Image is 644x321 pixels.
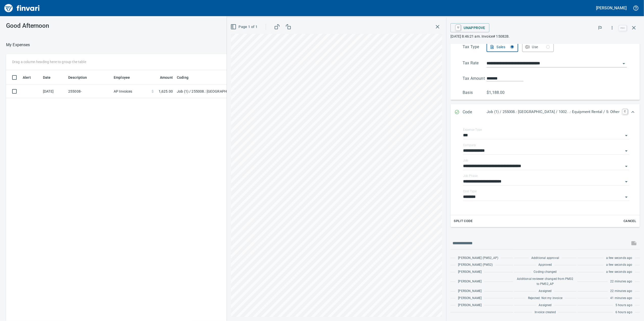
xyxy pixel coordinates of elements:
[68,74,87,81] span: Description
[68,74,94,81] span: Description
[43,74,51,81] span: Date
[623,178,630,185] button: Open
[487,109,619,115] p: Job (1) / 255008.: [GEOGRAPHIC_DATA] / 1002. .: Equipment Rental / 5: Other
[43,74,57,81] span: Date
[458,279,482,284] span: [PERSON_NAME]
[450,104,640,121] div: Expand
[41,85,66,98] td: [DATE]
[114,74,136,81] span: Employee
[619,25,627,31] a: esc
[458,303,482,308] span: [PERSON_NAME]
[463,44,487,52] p: Tax Type
[532,44,550,50] div: Use
[3,2,41,14] img: Finvari
[6,42,30,48] nav: breadcrumb
[452,217,474,225] button: Split Code
[231,24,257,30] span: Page 1 of 1
[607,22,618,33] button: More
[463,90,487,96] p: Basis
[463,60,487,67] p: Tax Rate
[458,296,482,301] span: [PERSON_NAME]
[623,194,630,201] button: Open
[463,190,477,193] label: Cost Type
[463,159,468,162] label: Job
[6,42,30,48] p: My Expenses
[606,256,632,261] span: a few seconds ago
[112,85,150,98] td: AP Invoices
[450,34,640,39] p: [DATE] 8:46:21 am. Invoice# 15082B.
[618,22,640,34] span: Close invoice
[458,256,498,261] span: [PERSON_NAME] (PM52_AP)
[463,75,487,82] p: Tax Amount
[23,74,37,81] span: Alert
[456,25,461,30] a: U
[23,74,31,81] span: Alert
[610,296,632,301] span: 41 minutes ago
[623,132,630,139] button: Open
[610,279,632,284] span: 22 minutes ago
[517,277,574,287] span: Additional reviewer changed from PM32 to PM52_AP
[539,303,552,308] span: Assigned
[615,310,632,315] span: 6 hours ago
[463,128,482,131] label: Expense Type
[152,89,154,94] span: $
[450,40,640,100] div: Expand
[177,74,188,81] span: Coding
[596,5,627,11] h5: [PERSON_NAME]
[175,85,301,98] td: Job (1) / 255008.: [GEOGRAPHIC_DATA]
[623,163,630,170] button: Open
[615,303,632,308] span: 5 hours ago
[6,22,166,29] h3: Good Afternoon
[487,42,518,52] button: Sales
[606,262,632,268] span: a few seconds ago
[628,237,640,249] span: This records your message into the invoice and notifies anyone mentioned
[463,174,478,177] label: Job Phase
[522,42,554,52] button: Use
[450,23,489,32] button: UUnapprove
[458,270,482,275] span: [PERSON_NAME]
[458,262,493,268] span: [PERSON_NAME] (PM52)
[66,85,112,98] td: 255008-
[595,4,628,12] button: [PERSON_NAME]
[610,289,632,294] span: 22 minutes ago
[622,217,638,225] button: Cancel
[531,256,559,261] span: Additional approval
[455,23,485,32] span: Unapprove
[539,262,552,268] span: Approved
[114,74,130,81] span: Employee
[620,60,627,67] button: Open
[623,218,637,224] span: Cancel
[160,74,173,81] span: Amount
[153,74,173,81] span: Amount
[534,270,557,275] span: Coding changed
[177,74,195,81] span: Coding
[623,109,628,114] a: C
[463,144,476,147] label: Company
[606,270,632,275] span: a few seconds ago
[450,121,640,227] div: Expand
[454,218,472,224] span: Split Code
[487,90,511,96] p: $1,188.00
[496,44,514,50] div: Sales
[229,22,259,32] button: Page 1 of 1
[458,289,482,294] span: [PERSON_NAME]
[623,147,630,154] button: Open
[12,59,86,64] p: Drag a column heading here to group the table
[539,289,552,294] span: Assigned
[528,296,562,301] span: Rejected: Not my invoice
[535,310,556,315] span: Invoice created
[463,109,487,116] p: Code
[159,89,173,94] span: 1,625.00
